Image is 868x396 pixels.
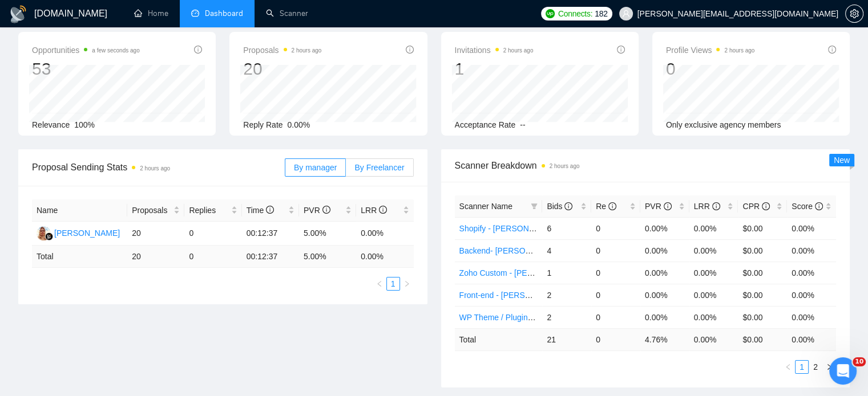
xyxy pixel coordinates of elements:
[528,198,540,215] span: filter
[459,313,601,322] a: WP Theme / Plugin - [PERSON_NAME]
[591,217,640,239] td: 0
[845,9,863,18] a: setting
[184,199,241,222] th: Replies
[689,284,738,306] td: 0.00%
[400,277,414,291] button: right
[189,204,228,217] span: Replies
[546,9,555,18] img: upwork-logo.png
[640,328,689,350] td: 4.76 %
[54,227,120,239] div: [PERSON_NAME]
[292,47,322,54] time: 2 hours ago
[242,222,299,246] td: 00:12:37
[459,291,567,300] a: Front-end - [PERSON_NAME]
[666,58,755,80] div: 0
[640,284,689,306] td: 0.00%
[194,46,202,54] span: info-circle
[140,165,170,172] time: 2 hours ago
[826,364,833,370] span: right
[640,239,689,262] td: 0.00%
[32,43,140,57] span: Opportunities
[45,232,53,240] img: gigradar-bm.png
[792,202,822,211] span: Score
[459,246,561,255] a: Backend- [PERSON_NAME]
[134,9,168,18] a: homeHome
[762,202,770,210] span: info-circle
[376,280,383,287] span: left
[846,9,863,18] span: setting
[403,280,410,287] span: right
[787,239,836,262] td: 0.00%
[795,360,809,374] li: 1
[558,7,592,20] span: Connects:
[400,277,414,291] li: Next Page
[591,262,640,284] td: 0
[459,224,559,233] a: Shopify - [PERSON_NAME]
[32,58,140,80] div: 53
[724,47,754,54] time: 2 hours ago
[406,46,414,54] span: info-circle
[547,202,572,211] span: Bids
[127,246,184,268] td: 20
[787,262,836,284] td: 0.00%
[379,206,387,214] span: info-circle
[243,58,321,80] div: 20
[781,360,795,374] li: Previous Page
[689,306,738,328] td: 0.00%
[9,5,27,23] img: logo
[32,120,70,129] span: Relevance
[796,361,808,373] a: 1
[640,262,689,284] td: 0.00%
[455,328,543,350] td: Total
[664,202,672,210] span: info-circle
[689,262,738,284] td: 0.00%
[564,202,572,210] span: info-circle
[738,262,787,284] td: $0.00
[542,217,591,239] td: 6
[787,306,836,328] td: 0.00%
[520,120,525,129] span: --
[304,206,330,215] span: PVR
[622,10,630,18] span: user
[92,47,139,54] time: a few seconds ago
[37,228,120,237] a: NN[PERSON_NAME]
[822,360,836,374] li: Next Page
[299,222,356,246] td: 5.00%
[247,206,274,215] span: Time
[37,226,51,240] img: NN
[288,120,310,129] span: 0.00%
[608,202,616,210] span: info-circle
[542,284,591,306] td: 2
[455,58,534,80] div: 1
[591,284,640,306] td: 0
[373,277,386,291] button: left
[32,246,127,268] td: Total
[787,328,836,350] td: 0.00 %
[666,43,755,57] span: Profile Views
[373,277,386,291] li: Previous Page
[386,277,400,291] li: 1
[74,120,95,129] span: 100%
[617,46,625,54] span: info-circle
[266,206,274,214] span: info-circle
[845,5,863,23] button: setting
[694,202,720,211] span: LRR
[787,217,836,239] td: 0.00%
[542,239,591,262] td: 4
[785,364,792,370] span: left
[266,9,308,18] a: searchScanner
[822,360,836,374] button: right
[689,239,738,262] td: 0.00%
[809,360,822,374] li: 2
[542,328,591,350] td: 21
[459,268,580,277] a: Zoho Custom - [PERSON_NAME]
[738,217,787,239] td: $0.00
[459,202,512,211] span: Scanner Name
[184,222,241,246] td: 0
[542,306,591,328] td: 2
[354,163,404,172] span: By Freelancer
[243,43,321,57] span: Proposals
[243,120,282,129] span: Reply Rate
[596,202,616,211] span: Re
[738,306,787,328] td: $0.00
[815,202,823,210] span: info-circle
